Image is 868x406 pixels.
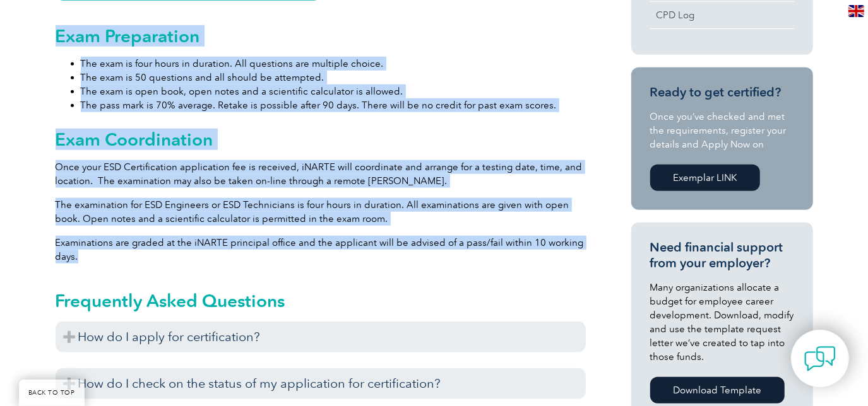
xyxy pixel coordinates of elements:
[19,380,85,406] a: BACK TO TOP
[804,343,836,374] img: contact-chat.png
[650,84,794,100] h3: Ready to get certified?
[56,291,586,311] h2: Frequently Asked Questions
[650,240,794,271] h3: Need financial support from your employer?
[56,322,586,352] h3: How do I apply for certification?
[81,98,586,112] li: The pass mark is 70% average. Retake is possible after 90 days. There will be no credit for past ...
[650,281,794,364] p: Many organizations allocate a budget for employee career development. Download, modify and use th...
[81,71,586,84] li: The exam is 50 questions and all should be attempted.
[56,198,586,226] p: The examination for ESD Engineers or ESD Technicians is four hours in duration. All examinations ...
[56,160,586,188] p: Once your ESD Certification application fee is received, iNARTE will coordinate and arrange for a...
[56,368,586,399] h3: How do I check on the status of my application for certification?
[56,26,586,46] h2: Exam Preparation
[650,165,760,191] a: Exemplar LINK
[81,57,586,71] li: The exam is four hours in duration. All questions are multiple choice.
[650,110,794,151] p: Once you’ve checked and met the requirements, register your details and Apply Now on
[81,84,586,98] li: The exam is open book, open notes and a scientific calculator is allowed.
[56,129,586,149] h2: Exam Coordination
[650,377,785,403] a: Download Template
[848,5,864,17] img: en
[56,236,586,264] p: Examinations are graded at the iNARTE principal office and the applicant will be advised of a pas...
[650,2,794,28] a: CPD Log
